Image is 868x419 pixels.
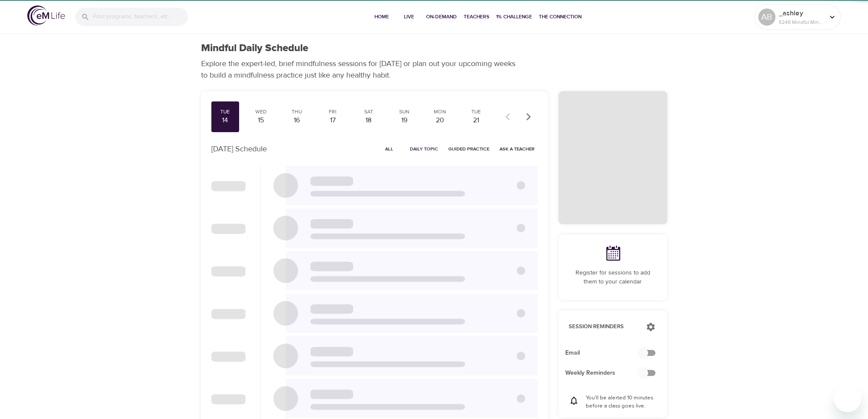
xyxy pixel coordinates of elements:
div: Sat [358,108,379,116]
div: 17 [322,116,343,125]
div: 14 [215,116,236,125]
span: Guided Practice [448,145,489,153]
div: Fri [322,108,343,116]
span: The Connection [539,12,582,21]
div: Thu [286,108,307,116]
span: Teachers [464,12,489,21]
input: Find programs, teachers, etc... [93,8,188,26]
iframe: Button to launch messaging window [834,385,861,412]
p: You'll be alerted 10 minutes before a class goes live. [586,394,657,410]
div: 16 [286,116,307,125]
span: Weekly Reminders [565,369,647,378]
div: AB [758,9,775,26]
p: [DATE] Schedule [211,143,267,155]
div: 18 [358,116,379,125]
p: _ashley [779,8,824,18]
p: Register for sessions to add them to your calendar [569,269,657,286]
div: 20 [430,116,451,125]
button: Guided Practice [445,142,493,156]
span: Daily Topic [410,145,438,153]
h1: Mindful Daily Schedule [201,42,308,55]
span: Email [565,349,647,358]
button: All [376,142,403,156]
div: Tue [465,108,487,116]
img: logo [27,6,65,26]
span: Live [399,12,419,21]
span: 1% Challenge [496,12,532,21]
button: Ask a Teacher [496,142,538,156]
p: 5248 Mindful Minutes [779,18,824,26]
div: 15 [250,116,272,125]
div: Mon [430,108,451,116]
span: On-Demand [426,12,457,21]
p: Session Reminders [569,323,637,331]
div: 19 [394,116,415,125]
div: 21 [465,116,487,125]
div: Sun [394,108,415,116]
button: Daily Topic [406,142,441,156]
div: Tue [215,108,236,116]
div: Wed [250,108,272,116]
span: Home [371,12,392,21]
span: All [379,145,400,153]
p: Explore the expert-led, brief mindfulness sessions for [DATE] or plan out your upcoming weeks to ... [201,58,521,81]
span: Ask a Teacher [500,145,535,153]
